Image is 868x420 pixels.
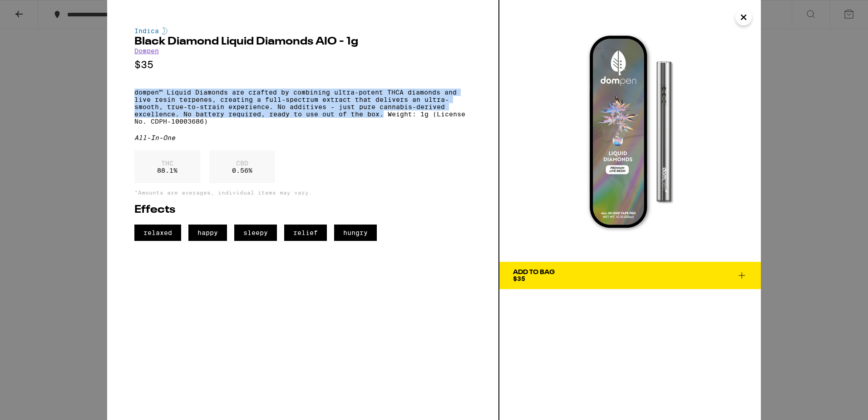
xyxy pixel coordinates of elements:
[134,36,471,47] h2: Black Diamond Liquid Diamonds AIO - 1g
[134,47,159,55] a: Dompen
[134,150,200,183] div: 88.1 %
[234,225,277,241] span: sleepy
[513,275,525,282] span: $35
[735,9,752,25] button: Close
[499,262,761,289] button: Add To Bag$35
[232,160,252,167] p: CBD
[513,269,555,275] div: Add To Bag
[188,225,227,241] span: happy
[334,225,377,241] span: hungry
[134,225,181,241] span: relaxed
[157,160,178,167] p: THC
[284,225,327,241] span: relief
[134,205,471,215] h2: Effects
[209,150,275,183] div: 0.56 %
[134,89,471,125] p: dompen™ Liquid Diamonds are crafted by combining ultra-potent THCA diamonds and live resin terpen...
[134,190,471,195] p: *Amounts are averages, individual items may vary.
[5,6,65,14] span: Hi. Need any help?
[134,59,471,70] p: $35
[134,27,471,35] div: Indica
[162,27,168,35] img: indicaColor.svg
[134,134,471,141] div: All-In-One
